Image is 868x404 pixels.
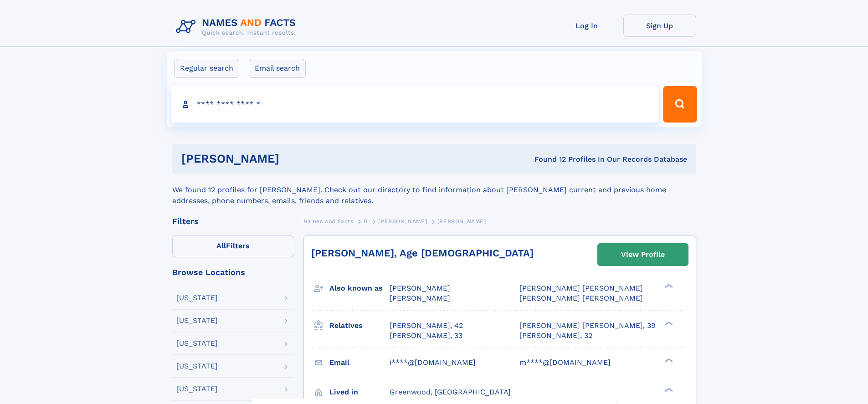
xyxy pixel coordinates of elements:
input: search input [171,86,659,123]
h1: [PERSON_NAME] [181,153,407,164]
div: ❯ [663,387,673,393]
div: We found 12 profiles for [PERSON_NAME]. Check out our directory to find information about [PERSON... [172,174,696,206]
h3: Lived in [329,384,390,400]
a: Names and Facts [303,215,354,227]
div: [US_STATE] [176,385,218,393]
a: [PERSON_NAME] [378,215,427,227]
h3: Also known as [329,281,390,296]
a: [PERSON_NAME], Age [DEMOGRAPHIC_DATA] [311,247,534,259]
h3: Relatives [329,318,390,333]
a: [PERSON_NAME], 33 [390,331,462,341]
div: [US_STATE] [176,340,218,347]
div: ❯ [663,283,673,289]
a: Sign Up [623,15,696,37]
a: D [364,215,368,227]
button: Search Button [663,86,697,123]
span: Greenwood, [GEOGRAPHIC_DATA] [390,388,511,396]
span: [PERSON_NAME] [390,284,450,292]
a: [PERSON_NAME], 32 [519,331,592,341]
div: [US_STATE] [176,294,218,302]
a: [PERSON_NAME] [PERSON_NAME], 39 [519,321,656,331]
img: Logo Names and Facts [172,15,303,39]
span: [PERSON_NAME] [PERSON_NAME] [519,284,643,292]
span: [PERSON_NAME] [378,218,427,225]
label: Filters [172,235,294,257]
h3: Email [329,355,390,370]
div: ❯ [663,320,673,326]
span: D [364,218,368,225]
a: [PERSON_NAME], 42 [390,321,463,331]
div: [US_STATE] [176,317,218,324]
div: Browse Locations [172,268,294,276]
span: [PERSON_NAME] [437,218,486,225]
label: Email search [249,59,306,78]
a: View Profile [598,244,688,266]
div: ❯ [663,357,673,363]
div: [US_STATE] [176,363,218,370]
span: [PERSON_NAME] [390,294,450,302]
span: [PERSON_NAME] [PERSON_NAME] [519,294,643,302]
span: All [216,241,226,250]
div: Filters [172,217,294,225]
label: Regular search [174,59,239,78]
div: View Profile [621,244,665,265]
a: Log In [550,15,623,37]
div: Found 12 Profiles In Our Records Database [407,154,687,164]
